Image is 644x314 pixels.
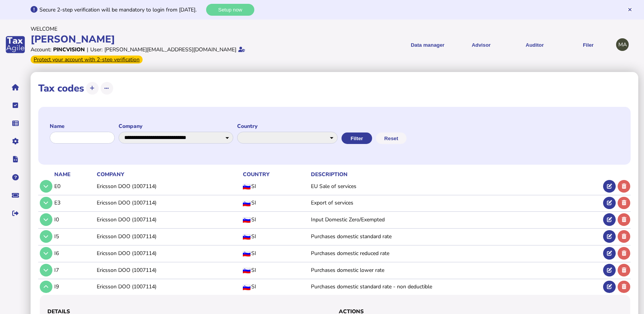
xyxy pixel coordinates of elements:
[309,195,602,211] td: Export of services
[95,170,241,178] th: Company
[95,195,241,211] td: Ericsson DOO (1007114)
[243,250,309,257] div: SI
[324,35,613,54] menu: navigate products
[7,133,23,149] button: Manage settings
[603,180,616,193] button: Edit tax code
[243,234,250,240] img: SI flag
[243,283,309,290] div: SI
[243,268,250,273] img: SI flag
[243,285,250,290] img: SI flag
[53,212,96,227] td: I0
[90,46,102,53] div: User:
[95,229,241,244] td: Ericsson DOO (1007114)
[309,178,602,194] td: EU Sale of services
[342,132,372,144] button: Filter
[309,170,602,178] th: Description
[7,79,23,95] button: Home
[40,264,52,276] button: Tax code details
[119,123,233,130] label: Company
[53,178,96,194] td: E0
[7,205,23,221] button: Sign out
[7,169,23,185] button: Help pages
[7,187,23,203] button: Raise a support ticket
[243,267,309,274] div: SI
[309,245,602,261] td: Purchases domestic reduced rate
[403,35,452,54] button: Shows a dropdown of Data manager options
[603,281,616,293] button: Edit tax code
[618,213,630,226] button: Delete tax code
[53,229,96,244] td: I5
[309,229,602,244] td: Purchases domestic standard rate
[40,281,52,293] button: Tax code details
[104,46,236,53] div: [PERSON_NAME][EMAIL_ADDRESS][DOMAIN_NAME]
[86,82,99,95] button: Add tax code
[53,46,85,53] div: Pincvision
[511,35,559,54] button: Auditor
[40,197,52,209] button: Tax code details
[206,4,254,16] button: Setup now
[618,247,630,260] button: Delete tax code
[243,217,250,223] img: SI flag
[618,180,630,193] button: Delete tax code
[40,180,52,193] button: Tax code details
[603,197,616,209] button: Edit tax code
[618,230,630,243] button: Delete tax code
[95,262,241,278] td: Ericsson DOO (1007114)
[627,7,633,12] button: Hide message
[101,82,113,95] button: More options...
[243,199,309,206] div: SI
[31,56,143,64] div: From Oct 1, 2025, 2-step verification will be required to login. Set it up now...
[31,46,51,53] div: Account:
[38,82,84,95] h1: Tax codes
[53,245,96,261] td: I6
[53,195,96,211] td: E3
[95,212,241,227] td: Ericsson DOO (1007114)
[87,46,88,53] div: |
[243,233,309,240] div: SI
[309,279,602,294] td: Purchases domestic standard rate - non deductible
[243,171,309,178] div: Country
[53,279,96,294] td: I9
[603,213,616,226] button: Edit tax code
[39,6,204,13] div: Secure 2-step verification will be mandatory to login from [DATE].
[243,183,309,190] div: SI
[457,35,505,54] button: Shows a dropdown of VAT Advisor options
[53,170,96,178] th: Name
[53,262,96,278] td: I7
[616,38,629,51] div: Profile settings
[564,35,612,54] button: Filer
[243,251,250,257] img: SI flag
[243,216,309,223] div: SI
[40,247,52,260] button: Tax code details
[618,281,630,293] button: Delete tax code
[309,212,602,227] td: Input Domestic Zero/Exempted
[376,132,407,144] button: Reset
[95,279,241,294] td: Ericsson DOO (1007114)
[50,123,115,130] label: Name
[603,247,616,260] button: Edit tax code
[618,264,630,276] button: Delete tax code
[603,264,616,276] button: Edit tax code
[40,230,52,243] button: Tax code details
[95,245,241,261] td: Ericsson DOO (1007114)
[618,197,630,209] button: Delete tax code
[7,115,23,131] button: Data manager
[7,151,23,167] button: Developer hub links
[603,230,616,243] button: Edit tax code
[243,201,250,206] img: SI flag
[31,25,320,33] div: Welcome
[40,213,52,226] button: Tax code details
[12,123,19,124] i: Data manager
[95,178,241,194] td: Ericsson DOO (1007114)
[238,47,245,52] i: Email verified
[243,184,250,190] img: SI flag
[309,262,602,278] td: Purchases domestic lower rate
[7,97,23,113] button: Tasks
[31,33,320,46] div: [PERSON_NAME]
[237,123,338,130] label: Country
